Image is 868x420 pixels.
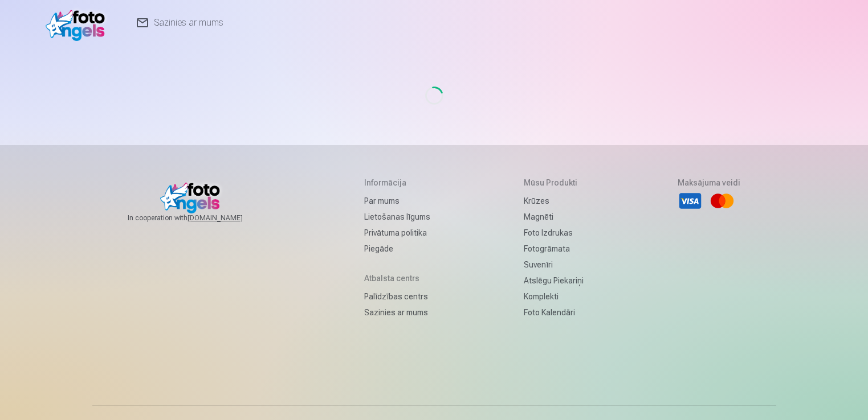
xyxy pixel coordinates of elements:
a: Palīdzības centrs [364,289,430,304]
h5: Informācija [364,177,430,188]
h5: Maksājuma veidi [678,177,740,188]
a: Fotogrāmata [524,241,584,257]
a: Foto izdrukas [524,225,584,241]
a: Atslēgu piekariņi [524,273,584,289]
a: Sazinies ar mums [364,304,430,320]
a: Privātuma politika [364,225,430,241]
li: Mastercard [710,188,735,213]
a: [DOMAIN_NAME] [188,213,270,223]
a: Komplekti [524,289,584,304]
a: Par mums [364,193,430,209]
li: Visa [678,188,703,213]
h5: Atbalsta centrs [364,273,430,284]
a: Foto kalendāri [524,304,584,320]
span: In cooperation with [128,213,270,223]
a: Lietošanas līgums [364,209,430,225]
a: Suvenīri [524,257,584,273]
a: Magnēti [524,209,584,225]
h5: Mūsu produkti [524,177,584,188]
a: Krūzes [524,193,584,209]
a: Piegāde [364,241,430,257]
img: /v1 [46,5,111,41]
